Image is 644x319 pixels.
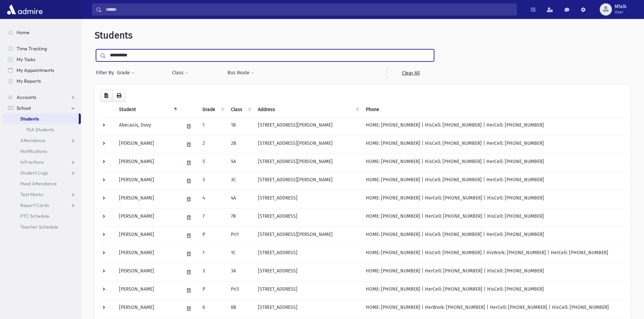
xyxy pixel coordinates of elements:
th: Grade: activate to sort column ascending [198,102,227,117]
span: Attendance [20,137,45,143]
td: [PERSON_NAME] [115,299,180,318]
td: [STREET_ADDRESS][PERSON_NAME] [254,135,362,154]
span: My Tasks [17,56,35,62]
a: Student Logs [3,167,81,178]
td: 7B [227,208,254,227]
span: My Appointments [17,67,54,73]
td: 4A [227,190,254,208]
a: School [3,103,81,113]
td: [PERSON_NAME] [115,281,180,299]
td: 1B [227,117,254,135]
td: [PERSON_NAME] [115,227,180,245]
img: AdmirePro [5,3,44,16]
span: Students [20,116,39,122]
th: Phone [362,102,625,117]
td: 6B [227,299,254,318]
a: Report Cards [3,200,81,211]
td: 1C [227,245,254,263]
a: My Appointments [3,65,81,76]
td: [STREET_ADDRESS] [254,190,362,208]
td: 3A [227,263,254,281]
td: HOME: [PHONE_NUMBER] | HisCell: [PHONE_NUMBER] | HerCell: [PHONE_NUMBER] [362,154,625,172]
span: PTC Schedule [20,213,49,219]
a: Infractions [3,157,81,167]
td: 2B [227,135,254,154]
span: Meal Attendance [20,181,57,187]
button: Bus Route [227,67,255,79]
th: Class: activate to sort column ascending [227,102,254,117]
button: Print [112,90,126,102]
span: Notifications [20,148,47,154]
td: 4 [198,190,227,208]
a: Accounts [3,92,81,103]
td: HOME: [PHONE_NUMBER] | HisCell: [PHONE_NUMBER] | HerCell: [PHONE_NUMBER] [362,227,625,245]
span: My Reports [17,78,41,84]
td: [STREET_ADDRESS] [254,263,362,281]
th: Address: activate to sort column ascending [254,102,362,117]
td: 5A [227,154,254,172]
td: [PERSON_NAME] [115,154,180,172]
span: Student Logs [20,170,48,176]
td: HOME: [PHONE_NUMBER] | HerCell: [PHONE_NUMBER] | HisCell: [PHONE_NUMBER] [362,208,625,227]
span: Report Cards [20,202,49,208]
span: Mfalk [615,4,626,9]
span: Infractions [20,159,44,165]
a: My Tasks [3,54,81,65]
td: HOME: [PHONE_NUMBER] | HisCell: [PHONE_NUMBER] | HerCell: [PHONE_NUMBER] [362,117,625,135]
a: My Reports [3,76,81,86]
td: HOME: [PHONE_NUMBER] | HerWork: [PHONE_NUMBER] | HerCell: [PHONE_NUMBER] | HisCell: [PHONE_NUMBER] [362,299,625,318]
td: 1 [198,245,227,263]
td: HOME: [PHONE_NUMBER] | HerCell: [PHONE_NUMBER] | HisCell: [PHONE_NUMBER] [362,263,625,281]
td: 5 [198,154,227,172]
a: Home [3,27,81,38]
button: CSV [100,90,113,102]
td: [PERSON_NAME] [115,190,180,208]
a: PTC Schedule [3,211,81,221]
td: [PERSON_NAME] [115,263,180,281]
a: Attendance [3,135,81,146]
td: [STREET_ADDRESS][PERSON_NAME] [254,117,362,135]
td: [STREET_ADDRESS] [254,208,362,227]
td: Pri1 [227,227,254,245]
td: HOME: [PHONE_NUMBER] | HisCell: [PHONE_NUMBER] | HisWork: [PHONE_NUMBER] | HerCell: [PHONE_NUMBER] [362,245,625,263]
td: HOME: [PHONE_NUMBER] | HisCell: [PHONE_NUMBER] | HerCell: [PHONE_NUMBER] [362,172,625,190]
a: Time Tracking [3,43,81,54]
span: Home [17,29,29,35]
td: P [198,281,227,299]
a: Students [3,113,79,124]
td: 6 [198,299,227,318]
a: Test Marks [3,189,81,200]
td: [STREET_ADDRESS] [254,281,362,299]
td: HOME: [PHONE_NUMBER] | HerCell: [PHONE_NUMBER] | HisCell: [PHONE_NUMBER] [362,190,625,208]
th: Student: activate to sort column descending [115,102,180,117]
td: Pri3 [227,281,254,299]
button: Class [172,67,189,79]
td: [STREET_ADDRESS][PERSON_NAME] [254,154,362,172]
span: Time Tracking [17,46,47,52]
td: HOME: [PHONE_NUMBER] | HisCell: [PHONE_NUMBER] | HerCell: [PHONE_NUMBER] [362,135,625,154]
a: Notifications [3,146,81,157]
a: Teacher Schedule [3,221,81,232]
span: Accounts [17,94,36,100]
a: Meal Attendance [3,178,81,189]
td: 1 [198,117,227,135]
span: Test Marks [20,191,43,197]
td: 2 [198,135,227,154]
td: [PERSON_NAME] [115,172,180,190]
span: Teacher Schedule [20,224,58,230]
span: User [615,9,626,15]
td: [STREET_ADDRESS] [254,245,362,263]
td: P [198,227,227,245]
td: [STREET_ADDRESS][PERSON_NAME] [254,172,362,190]
td: [PERSON_NAME] [115,208,180,227]
td: HOME: [PHONE_NUMBER] | HerCell: [PHONE_NUMBER] | HisCell: [PHONE_NUMBER] [362,281,625,299]
td: [STREET_ADDRESS] [254,299,362,318]
td: 7 [198,208,227,227]
span: Students [95,30,133,41]
span: Filter By [96,69,117,76]
td: 3 [198,263,227,281]
td: 3C [227,172,254,190]
a: Clear All [387,67,434,79]
td: [PERSON_NAME] [115,245,180,263]
td: 3 [198,172,227,190]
